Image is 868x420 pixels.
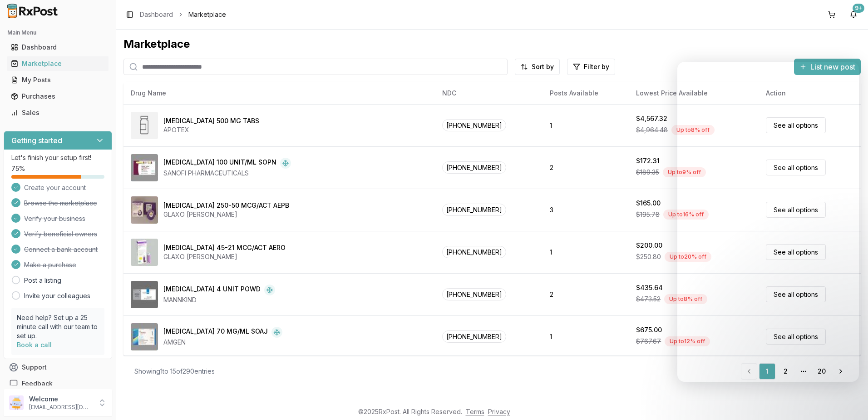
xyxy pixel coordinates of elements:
[7,55,108,72] a: Marketplace
[163,125,259,135] div: APOTEX
[131,112,158,139] img: Abiraterone Acetate 500 MG TABS
[636,168,659,177] span: $189.35
[163,158,276,169] div: [MEDICAL_DATA] 100 UNIT/ML SOPN
[532,62,554,71] span: Sort by
[123,37,861,51] div: Marketplace
[542,104,629,146] td: 1
[665,252,711,262] div: Up to 20 % off
[665,336,710,346] div: Up to 12 % off
[163,338,282,347] div: AMGEN
[163,243,286,252] div: [MEDICAL_DATA] 45-21 MCG/ACT AERO
[542,146,629,189] td: 2
[163,295,275,305] div: MANNKIND
[9,395,24,410] img: User avatar
[7,88,108,105] a: Purchases
[11,135,62,146] h3: Getting started
[24,260,76,270] span: Make a purchase
[435,82,542,104] th: NDC
[131,239,158,266] img: Advair HFA 45-21 MCG/ACT AERO
[636,210,660,219] span: $195.78
[636,241,662,250] div: $200.00
[542,315,629,358] td: 1
[671,125,715,135] div: Up to 8 % off
[442,161,506,174] span: [PHONE_NUMBER]
[11,153,104,162] p: Let's finish your setup first!
[24,245,98,254] span: Connect a bank account
[24,276,61,285] a: Post a listing
[636,114,667,123] div: $4,567.32
[442,330,506,343] span: [PHONE_NUMBER]
[4,4,62,18] img: RxPost Logo
[629,82,759,104] th: Lowest Price Available
[163,252,286,261] div: GLAXO [PERSON_NAME]
[134,367,215,376] div: Showing 1 to 15 of 290 entries
[163,201,289,210] div: [MEDICAL_DATA] 250-50 MCG/ACT AEPB
[663,210,709,220] div: Up to 16 % off
[131,323,158,350] img: Aimovig 70 MG/ML SOAJ
[4,105,112,120] button: Sales
[163,169,291,178] div: SANOFI PHARMACEUTICALS
[11,43,105,52] div: Dashboard
[123,82,435,104] th: Drug Name
[442,246,506,258] span: [PHONE_NUMBER]
[636,199,661,208] div: $165.00
[664,294,707,304] div: Up to 8 % off
[677,62,859,382] iframe: Intercom live chat
[636,252,661,261] span: $250.80
[636,156,660,165] div: $172.31
[466,408,484,415] a: Terms
[29,395,92,404] p: Welcome
[4,73,112,87] button: My Posts
[4,56,112,71] button: Marketplace
[442,288,506,300] span: [PHONE_NUMBER]
[853,4,864,13] div: 9+
[636,325,662,335] div: $675.00
[11,164,25,173] span: 75 %
[163,116,259,125] div: [MEDICAL_DATA] 500 MG TABS
[24,183,86,192] span: Create your account
[4,40,112,55] button: Dashboard
[24,199,97,208] span: Browse the marketplace
[542,231,629,273] td: 1
[636,295,661,304] span: $473.52
[7,72,108,88] a: My Posts
[542,82,629,104] th: Posts Available
[22,379,53,388] span: Feedback
[442,204,506,216] span: [PHONE_NUMBER]
[542,273,629,315] td: 2
[636,337,661,346] span: $767.67
[24,291,90,300] a: Invite your colleagues
[11,108,105,117] div: Sales
[663,167,706,177] div: Up to 9 % off
[515,59,560,75] button: Sort by
[131,281,158,308] img: Afrezza 4 UNIT POWD
[24,230,97,239] span: Verify beneficial owners
[4,89,112,104] button: Purchases
[17,313,99,340] p: Need help? Set up a 25 minute call with our team to set up.
[131,154,158,181] img: Admelog SoloStar 100 UNIT/ML SOPN
[4,359,112,375] button: Support
[488,408,510,415] a: Privacy
[163,327,268,338] div: [MEDICAL_DATA] 70 MG/ML SOAJ
[794,59,861,75] button: List new post
[131,196,158,224] img: Advair Diskus 250-50 MCG/ACT AEPB
[17,341,52,349] a: Book a call
[24,214,85,223] span: Verify your business
[4,375,112,392] button: Feedback
[837,389,859,411] iframe: Intercom live chat
[11,75,105,85] div: My Posts
[7,105,108,121] a: Sales
[140,10,226,19] nav: breadcrumb
[11,92,105,101] div: Purchases
[567,59,615,75] button: Filter by
[163,285,261,295] div: [MEDICAL_DATA] 4 UNIT POWD
[542,189,629,231] td: 3
[846,7,861,22] button: 9+
[7,39,108,55] a: Dashboard
[584,62,609,71] span: Filter by
[7,29,108,36] h2: Main Menu
[442,119,506,131] span: [PHONE_NUMBER]
[810,61,855,72] span: List new post
[11,59,105,68] div: Marketplace
[163,210,289,219] div: GLAXO [PERSON_NAME]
